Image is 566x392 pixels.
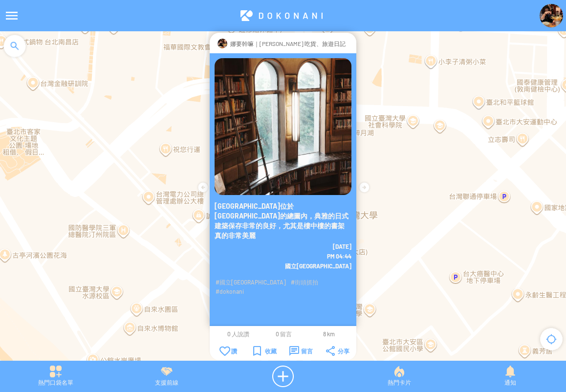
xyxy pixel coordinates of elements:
span: 國立[GEOGRAPHIC_DATA] [285,262,351,269]
div: 通知 [455,366,566,387]
a: 在 Google 地圖上開啟這個區域 (開啟新視窗) [2,358,35,370]
img: Visruth.jpg not found [540,4,563,27]
span: PM 04:44 [327,253,351,260]
div: 收藏 [253,346,277,356]
p: [GEOGRAPHIC_DATA]位於[GEOGRAPHIC_DATA]的總圖內，典雅的日式建築保存非常的良好，尤其是樓中樓的書架 真的非常美麗 [215,201,351,240]
span: 8 km [323,330,335,337]
div: 留言 [289,346,313,356]
img: Visruth.jpg not found [215,58,351,195]
span: 0 留言 [276,330,292,337]
span: #dokonani [216,288,244,295]
div: 分享 [326,346,349,356]
p: 娜要幹嘛｜[PERSON_NAME] 吃貨、旅遊日記 [230,39,346,48]
span: [DATE] [333,243,351,250]
span: 0 人說讚 [227,330,249,337]
div: 熱門卡片 [344,366,455,387]
div: 支援前線 [111,366,222,387]
div: 讚 [219,346,237,356]
span: #國立[GEOGRAPHIC_DATA] [216,279,286,285]
img: Visruth.jpg not found [218,39,227,48]
span: #街頭抓拍 [291,279,318,285]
